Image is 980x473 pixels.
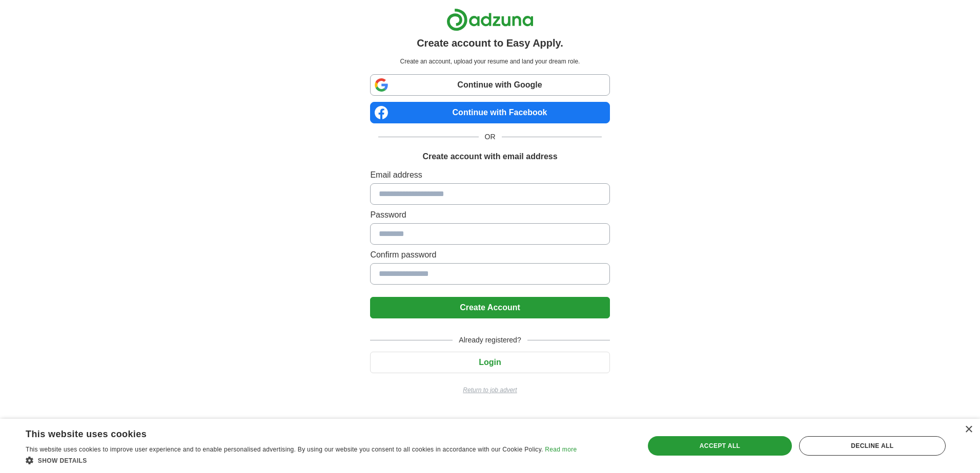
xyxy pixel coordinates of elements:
button: Login [370,352,609,373]
a: Read more, opens a new window [545,446,577,453]
h1: Create account to Easy Apply. [417,35,563,51]
p: Create an account, upload your resume and land your dream role. [372,57,607,66]
a: Login [370,358,609,367]
a: Continue with Google [370,74,609,96]
label: Email address [370,169,609,181]
div: Accept all [648,436,791,456]
div: Show details [26,455,577,465]
span: Already registered? [453,335,527,346]
span: OR [479,132,502,142]
a: Continue with Facebook [370,102,609,123]
img: Adzuna logo [446,8,534,31]
span: Show details [38,457,87,464]
div: Close [965,426,972,434]
a: Return to job advert [370,385,609,395]
label: Confirm password [370,249,609,261]
div: Decline all [799,436,946,456]
button: Create Account [370,297,609,318]
h1: Create account with email address [422,150,557,163]
div: This website uses cookies [26,425,551,440]
label: Password [370,209,609,221]
span: This website uses cookies to improve user experience and to enable personalised advertising. By u... [26,446,543,453]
